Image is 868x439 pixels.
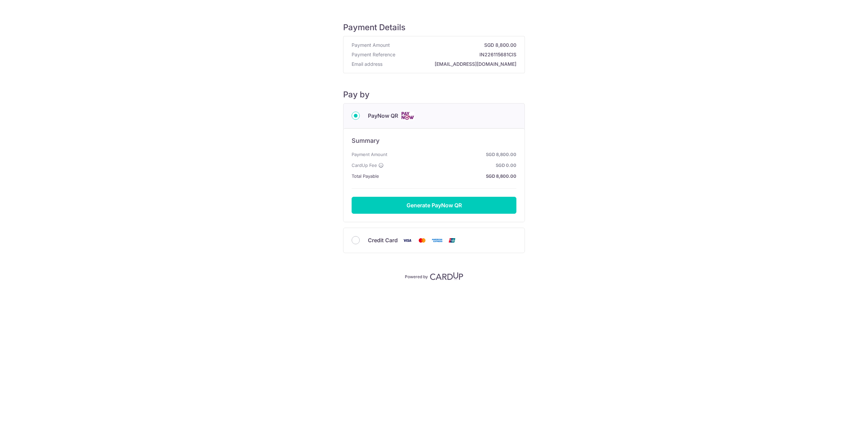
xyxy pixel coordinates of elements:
[430,236,444,245] img: American Express
[415,236,429,245] img: Mastercard
[445,236,459,245] img: Union Pay
[398,51,516,58] strong: IN226115681CIS
[352,161,377,169] span: CardUp Fee
[401,112,414,120] img: Cards logo
[352,42,390,49] span: Payment Amount
[368,236,398,244] span: Credit Card
[343,22,525,33] h5: Payment Details
[343,90,525,100] h5: Pay by
[352,112,516,120] div: PayNow QR Cards logo
[382,172,516,180] strong: SGD 8,800.00
[387,161,516,169] strong: SGD 0.00
[352,236,516,245] div: Credit Card Visa Mastercard American Express Union Pay
[390,150,516,158] strong: SGD 8,800.00
[352,61,382,68] span: Email address
[352,197,516,214] button: Generate PayNow QR
[385,61,516,68] strong: [EMAIL_ADDRESS][DOMAIN_NAME]
[352,150,387,158] span: Payment Amount
[400,236,414,245] img: Visa
[430,272,463,280] img: CardUp
[368,112,398,120] span: PayNow QR
[393,42,516,49] strong: SGD 8,800.00
[405,273,428,280] p: Powered by
[352,137,516,145] h6: Summary
[352,172,379,180] span: Total Payable
[352,51,395,58] span: Payment Reference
